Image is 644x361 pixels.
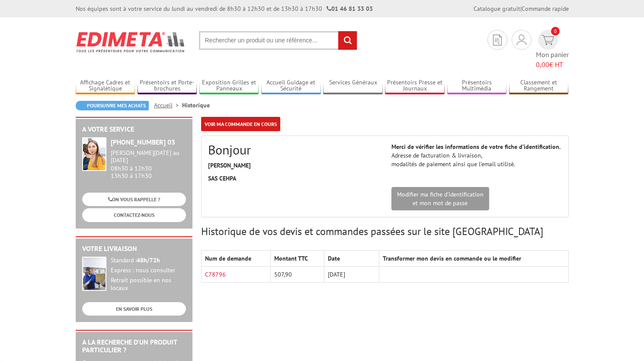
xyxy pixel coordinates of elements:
img: devis rapide [517,35,526,45]
img: widget-livraison.jpg [82,257,106,291]
th: Date [324,251,379,267]
a: Catalogue gratuit [474,5,520,13]
h3: Historique de vos devis et commandes passées sur le site [GEOGRAPHIC_DATA] [201,226,569,237]
strong: SAS CEHPA [208,174,236,182]
a: Présentoirs et Porte-brochures [138,79,197,93]
a: EN SAVOIR PLUS [82,302,186,316]
a: Commande rapide [522,5,569,13]
a: C78796 [205,271,226,278]
a: Exposition Grilles et Panneaux [199,79,259,93]
div: Express : nous consulter [111,267,186,274]
h2: A votre service [82,126,186,133]
div: Standard : [111,257,186,264]
a: Accueil Guidage et Sécurité [261,79,321,93]
a: Modifier ma fiche d'identificationet mon mot de passe [391,187,489,210]
strong: [PERSON_NAME] [208,161,251,169]
a: Présentoirs Multimédia [447,79,507,93]
a: Voir ma commande en cours [201,117,280,131]
input: Rechercher un produit ou une référence... [199,31,357,50]
td: [DATE] [324,267,379,283]
a: Services Généraux [323,79,383,93]
strong: [PHONE_NUMBER] 03 [111,138,175,146]
strong: 48h/72h [137,256,160,264]
th: Num de demande [201,251,271,267]
a: Poursuivre mes achats [76,101,149,110]
img: widget-service.jpg [82,137,106,171]
a: ON VOUS RAPPELLE ? [82,193,186,206]
span: Mon panier [536,50,569,70]
img: Edimeta [76,26,186,58]
span: € HT [536,60,569,70]
img: devis rapide [541,35,554,45]
img: devis rapide [493,35,502,45]
h2: A la recherche d'un produit particulier ? [82,338,186,354]
h2: Votre livraison [82,245,186,253]
strong: Merci de vérifier les informations de votre fiche d’identification. [391,143,561,151]
th: Montant TTC [271,251,324,267]
a: Classement et Rangement [509,79,569,93]
div: Retrait possible en nos locaux [111,277,186,292]
a: CONTACTEZ-NOUS [82,208,186,222]
a: Affichage Cadres et Signalétique [76,79,135,93]
a: Présentoirs Presse et Journaux [385,79,445,93]
td: 507,90 [271,267,324,283]
div: | [474,4,569,13]
div: Nos équipes sont à votre service du lundi au vendredi de 8h30 à 12h30 et de 13h30 à 17h30 [76,4,373,13]
a: Accueil [154,101,182,109]
strong: 01 46 81 33 03 [327,5,373,13]
span: 0,00 [536,60,549,69]
th: Transformer mon devis en commande ou le modifier [379,251,568,267]
h2: Bonjour [208,142,378,157]
p: Adresse de facturation & livraison, modalités de paiement ainsi que l’email utilisé. [391,142,562,168]
span: 0 [551,27,560,35]
input: rechercher [338,31,357,50]
li: Historique [182,101,210,110]
div: 08h30 à 12h30 13h30 à 17h30 [111,149,186,179]
a: devis rapide 0 Mon panier 0,00€ HT [536,30,569,70]
div: [PERSON_NAME][DATE] au [DATE] [111,149,186,164]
